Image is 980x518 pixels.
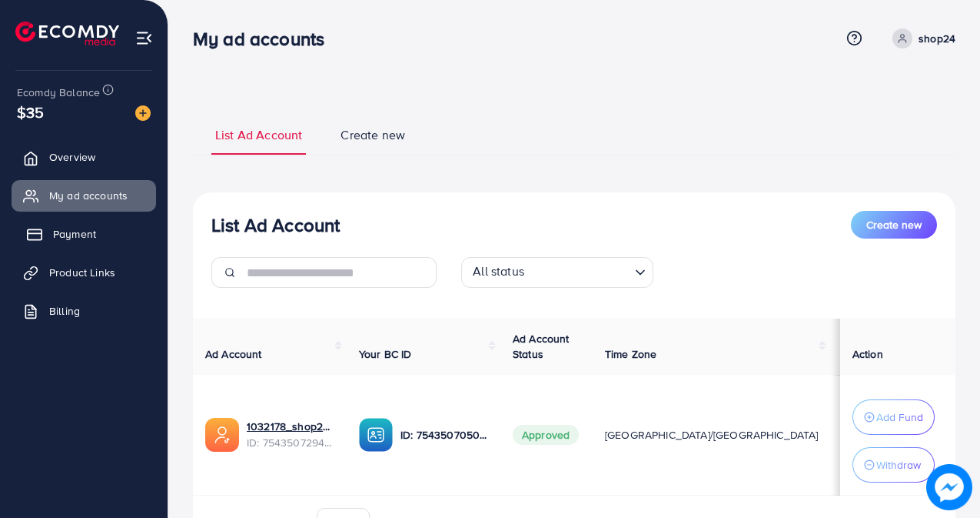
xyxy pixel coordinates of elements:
[886,28,955,48] a: shop24
[852,447,935,483] button: Withdraw
[470,259,527,284] span: All status
[605,346,656,362] span: Time Zone
[12,296,156,326] a: Billing
[12,180,156,211] a: My ad accounts
[49,303,80,319] span: Billing
[49,188,128,203] span: My ad accounts
[247,419,334,434] a: 1032178_shop24now_1756359704652
[211,214,340,236] h3: List Ad Account
[247,419,334,450] div: <span class='underline'>1032178_shop24now_1756359704652</span></br>7543507294777589776
[852,399,935,435] button: Add Fund
[851,211,937,239] button: Create new
[359,418,393,452] img: ic-ba-acc.ded83a64.svg
[919,29,955,48] p: shop24
[17,85,100,100] span: Ecomdy Balance
[605,427,819,443] span: [GEOGRAPHIC_DATA]/[GEOGRAPHIC_DATA]
[49,149,95,165] span: Overview
[341,126,405,144] span: Create new
[12,219,156,249] a: Payment
[193,28,337,50] h3: My ad accounts
[205,418,239,452] img: ic-ads-acc.e4c84228.svg
[926,464,972,510] img: image
[852,346,883,362] span: Action
[215,126,302,144] span: List Ad Account
[513,331,570,362] span: Ad Account Status
[876,456,921,474] p: Withdraw
[49,265,115,280] span: Product Links
[12,257,156,288] a: Product Links
[461,257,653,288] div: Search for option
[135,105,151,121] img: image
[53,226,96,242] span: Payment
[866,217,922,232] span: Create new
[876,408,923,426] p: Add Fund
[205,346,262,362] span: Ad Account
[359,346,412,362] span: Your BC ID
[247,435,334,450] span: ID: 7543507294777589776
[135,29,153,47] img: menu
[400,426,488,444] p: ID: 7543507050098327553
[15,22,119,45] img: logo
[12,142,156,172] a: Overview
[513,425,579,445] span: Approved
[17,101,44,123] span: $35
[529,260,629,284] input: Search for option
